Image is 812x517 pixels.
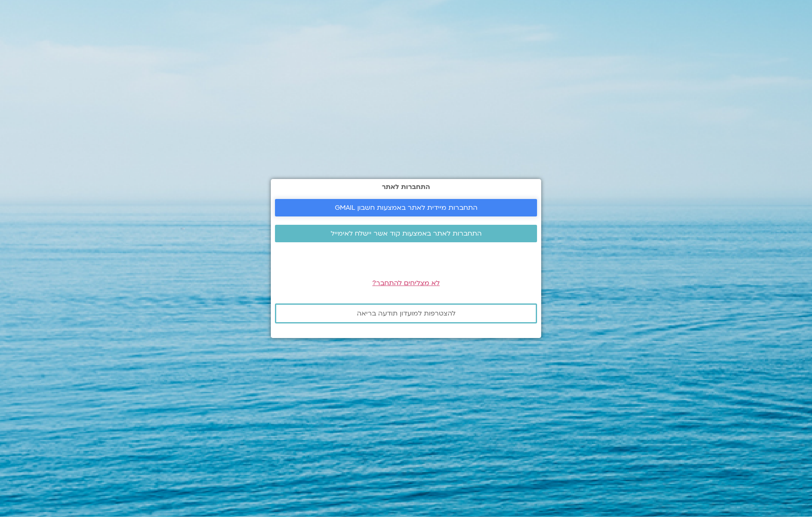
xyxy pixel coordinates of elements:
h2: התחברות לאתר [275,183,537,191]
a: להצטרפות למועדון תודעה בריאה [275,303,537,323]
a: לא מצליחים להתחבר? [372,278,440,288]
span: התחברות לאתר באמצעות קוד אשר יישלח לאימייל [331,230,482,237]
a: התחברות מיידית לאתר באמצעות חשבון GMAIL [275,199,537,216]
span: להצטרפות למועדון תודעה בריאה [357,310,456,317]
span: התחברות מיידית לאתר באמצעות חשבון GMAIL [335,204,478,211]
a: התחברות לאתר באמצעות קוד אשר יישלח לאימייל [275,225,537,242]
